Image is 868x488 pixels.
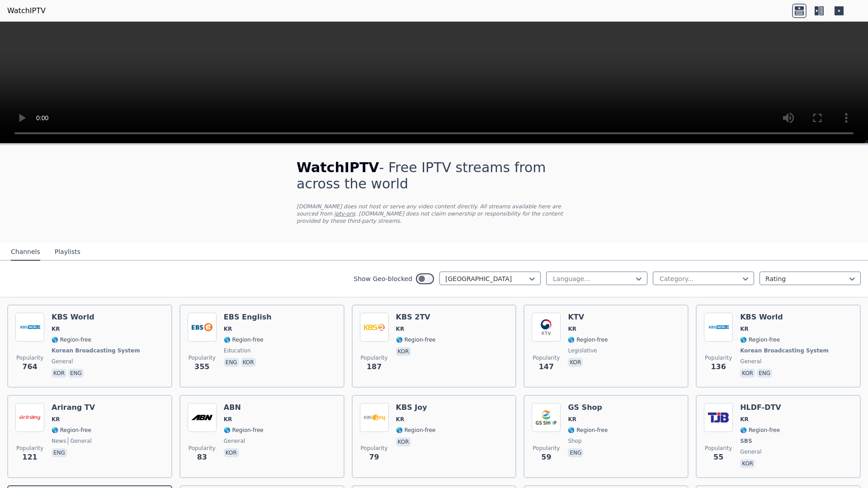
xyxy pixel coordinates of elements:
img: KBS World [704,313,733,342]
span: Popularity [705,354,732,361]
span: 764 [22,361,37,372]
span: Popularity [189,354,216,361]
h6: KBS Joy [396,403,436,412]
span: KR [740,416,749,423]
p: [DOMAIN_NAME] does not host or serve any video content directly. All streams available here are s... [297,203,571,225]
h6: GS Shop [568,403,608,412]
img: KBS Joy [360,403,389,432]
h1: - Free IPTV streams from across the world [297,160,571,192]
span: general [68,437,91,445]
img: GS Shop [532,403,561,432]
span: 🌎 Region-free [224,336,264,343]
button: Channels [11,244,40,261]
span: 🌎 Region-free [52,427,91,434]
span: 🌎 Region-free [396,336,436,343]
h6: KBS World [52,313,142,322]
p: eng [224,358,239,367]
span: 🌎 Region-free [740,427,780,434]
span: general [52,358,73,365]
span: 59 [541,452,551,463]
span: 79 [369,452,379,463]
p: kor [740,459,755,468]
p: kor [396,347,411,356]
p: kor [224,448,239,457]
span: Popularity [189,445,216,452]
h6: KTV [568,313,608,322]
span: education [224,347,251,354]
p: kor [52,369,66,378]
span: 147 [539,361,554,372]
span: general [224,437,245,445]
span: 🌎 Region-free [568,336,608,343]
span: KR [396,325,405,333]
span: KR [740,325,749,333]
span: KR [568,325,576,333]
p: eng [52,448,67,457]
img: KBS World [15,313,44,342]
p: eng [757,369,772,378]
img: KBS 2TV [360,313,389,342]
h6: Arirang TV [52,403,95,412]
p: eng [68,369,84,378]
span: SBS [740,437,752,445]
span: 🌎 Region-free [568,427,608,434]
span: Popularity [705,445,732,452]
h6: EBS English [224,313,272,322]
img: Arirang TV [15,403,44,432]
h6: HLDF-DTV [740,403,781,412]
span: 187 [367,361,382,372]
h6: ABN [224,403,264,412]
span: 121 [22,452,37,463]
span: KR [568,416,576,423]
span: 🌎 Region-free [740,336,780,343]
span: general [740,448,761,455]
a: iptv-org [334,211,355,217]
p: kor [568,358,583,367]
span: 136 [711,361,726,372]
span: news [52,437,66,445]
span: KR [52,416,60,423]
span: Popularity [16,354,43,361]
span: Popularity [533,354,560,361]
p: kor [396,437,411,446]
span: 🌎 Region-free [224,427,264,434]
span: Korean Broadcasting System [740,347,829,354]
img: ABN [188,403,217,432]
span: 🌎 Region-free [52,336,91,343]
span: Popularity [361,354,388,361]
span: Popularity [533,445,560,452]
span: WatchIPTV [297,160,379,175]
span: 355 [194,361,209,372]
span: KR [396,416,405,423]
button: Playlists [55,244,80,261]
span: KR [52,325,60,333]
img: HLDF-DTV [704,403,733,432]
span: 83 [197,452,207,463]
img: KTV [532,313,561,342]
p: eng [568,448,583,457]
label: Show Geo-blocked [354,274,412,283]
h6: KBS 2TV [396,313,436,322]
span: Korean Broadcasting System [52,347,140,354]
span: Popularity [16,445,43,452]
p: kor [241,358,256,367]
a: WatchIPTV [7,5,46,16]
p: kor [740,369,755,378]
span: KR [224,325,232,333]
span: general [740,358,761,365]
span: shop [568,437,581,445]
span: 55 [713,452,723,463]
span: KR [224,416,232,423]
img: EBS English [188,313,217,342]
span: Popularity [361,445,388,452]
span: legislative [568,347,597,354]
span: 🌎 Region-free [396,427,436,434]
h6: KBS World [740,313,830,322]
